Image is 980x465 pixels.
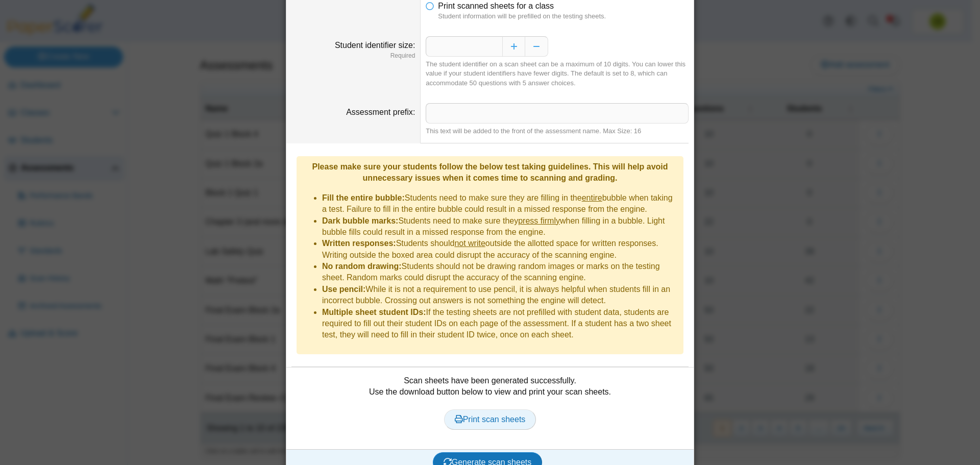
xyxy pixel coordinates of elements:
u: not write [454,239,485,248]
label: Student identifier size [335,41,415,50]
b: Use pencil: [322,285,365,293]
li: Students need to make sure they when filling in a bubble. Light bubble fills could result in a mi... [322,215,678,238]
u: entire [582,193,602,202]
b: Fill the entire bubble: [322,193,405,202]
b: Multiple sheet student IDs: [322,308,426,316]
li: If the testing sheets are not prefilled with student data, students are required to fill out thei... [322,307,678,341]
u: press firmly [518,216,560,225]
b: No random drawing: [322,262,402,271]
div: Scan sheets have been generated successfully. Use the download button below to view and print you... [291,375,689,442]
b: Written responses: [322,239,396,248]
button: Decrease [525,36,548,57]
li: Students need to make sure they are filling in the bubble when taking a test. Failure to fill in ... [322,192,678,215]
li: Students should outside the allotted space for written responses. Writing outside the boxed area ... [322,238,678,261]
b: Dark bubble marks: [322,216,398,225]
li: While it is not a requirement to use pencil, it is always helpful when students fill in an incorr... [322,284,678,307]
dfn: Required [291,52,415,60]
span: Print scan sheets [455,415,526,424]
div: The student identifier on a scan sheet can be a maximum of 10 digits. You can lower this value if... [426,60,689,88]
label: Assessment prefix [346,108,415,116]
dfn: Student information will be prefilled on the testing sheets. [438,12,689,21]
li: Students should not be drawing random images or marks on the testing sheet. Random marks could di... [322,261,678,284]
div: This text will be added to the front of the assessment name. Max Size: 16 [426,127,689,136]
a: Print scan sheets [444,409,536,430]
b: Please make sure your students follow the below test taking guidelines. This will help avoid unne... [312,162,668,182]
span: Print scanned sheets for a class [438,2,554,10]
button: Increase [502,36,525,57]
